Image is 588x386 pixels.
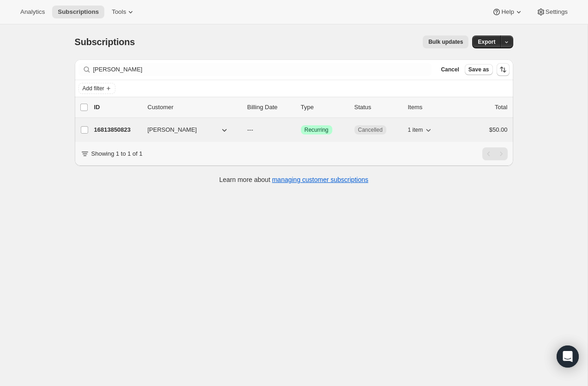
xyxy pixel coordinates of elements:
button: 1 item [408,123,433,136]
div: 16813850823[PERSON_NAME]---SuccessRecurringCancelled1 item$50.00 [94,123,508,136]
button: Analytics [15,6,50,18]
button: Save as [465,64,493,75]
p: Billing Date [247,103,294,112]
span: Export [478,38,495,46]
span: Settings [546,8,568,16]
span: Subscriptions [58,8,99,16]
span: Tools [112,8,126,16]
span: Subscriptions [75,37,135,47]
span: Analytics [20,8,45,16]
span: Cancelled [358,126,383,134]
p: 16813850823 [94,125,140,135]
button: Tools [106,6,141,18]
button: Sort the results [497,63,510,76]
span: Save as [468,66,489,73]
span: Add filter [83,85,104,92]
button: Subscriptions [52,6,104,18]
button: Cancel [437,64,462,75]
div: Items [408,103,454,112]
span: 1 item [408,126,423,134]
p: Status [354,103,401,112]
span: [PERSON_NAME] [148,125,197,135]
span: $50.00 [489,126,508,133]
div: Type [301,103,347,112]
span: Cancel [441,66,459,73]
span: Help [501,8,514,16]
span: --- [247,126,253,133]
p: Customer [148,103,240,112]
p: Total [495,103,507,112]
button: Help [486,6,528,18]
p: Learn more about [219,175,368,184]
span: Bulk updates [428,38,463,46]
div: Open Intercom Messenger [557,345,579,368]
button: Export [472,35,501,48]
input: Filter subscribers [93,63,432,76]
button: [PERSON_NAME] [142,123,234,137]
span: Recurring [305,126,329,134]
a: managing customer subscriptions [272,176,368,183]
p: ID [94,103,140,112]
div: IDCustomerBilling DateTypeStatusItemsTotal [94,103,508,112]
button: Add filter [78,83,115,94]
button: Bulk updates [423,35,468,48]
button: Settings [531,6,573,18]
p: Showing 1 to 1 of 1 [91,149,143,158]
nav: Pagination [482,147,508,160]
